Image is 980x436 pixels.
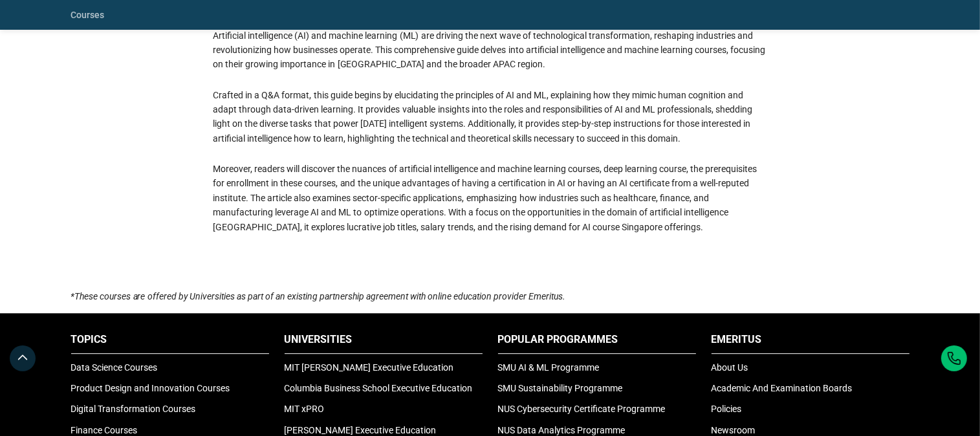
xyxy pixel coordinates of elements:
a: MIT [PERSON_NAME] Executive Education [285,362,454,373]
a: Digital Transformation Courses [71,404,196,414]
a: Academic And Examination Boards [712,383,853,393]
a: SMU Sustainability Programme [498,383,623,393]
a: Policies [712,404,742,414]
p: Crafted in a Q&A format, this guide begins by elucidating the principles of AI and ML, explaining... [213,88,767,146]
i: *These courses are offered by Universities as part of an existing partnership agreement with onli... [71,291,565,301]
p: Artificial intelligence (AI) and machine learning (ML) are driving the next wave of technological... [213,28,767,72]
a: [PERSON_NAME] Executive Education [285,425,437,435]
a: NUS Cybersecurity Certificate Programme [498,404,666,414]
p: Moreover, readers will discover the nuances of artificial intelligence and machine learning cours... [213,162,767,234]
a: Product Design and Innovation Courses [71,383,230,393]
a: Finance Courses [71,425,138,435]
a: Newsroom [712,425,756,435]
a: Data Science Courses [71,362,158,373]
a: MIT xPRO [285,404,325,414]
a: About Us [712,362,748,373]
a: NUS Data Analytics Programme [498,425,626,435]
a: Columbia Business School Executive Education [285,383,473,393]
a: SMU AI & ML Programme [498,362,600,373]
